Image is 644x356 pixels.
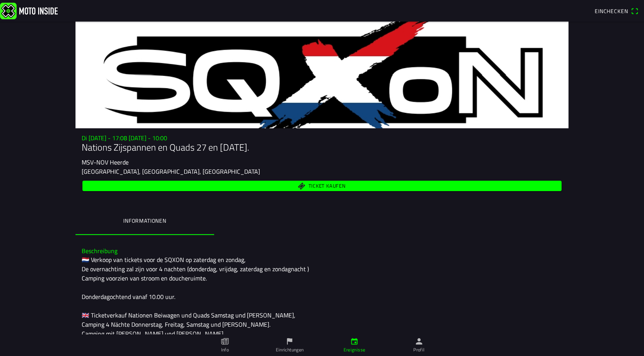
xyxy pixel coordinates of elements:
ion-label: Profil [413,346,424,353]
h1: Nations Zijspannen en Quads 27 en [DATE]. [82,142,562,153]
ion-text: [GEOGRAPHIC_DATA], [GEOGRAPHIC_DATA], [GEOGRAPHIC_DATA] [82,167,260,176]
ion-icon: Kalender [350,337,359,346]
ion-icon: Papier [221,337,229,346]
ion-label: Einrichtungen [276,346,304,353]
ion-text: MSV-NOV Heerde [82,158,129,167]
ion-label: Info [221,346,229,353]
ion-label: Ereignisse [344,346,366,353]
span: Ticket kaufen [309,183,346,188]
ion-icon: Flagge [285,337,294,346]
span: Einchecken [595,7,628,15]
ion-icon: Person [415,337,423,346]
h3: Di [DATE] - 17:08 [DATE] - 10:00 [82,134,562,142]
ion-label: Informationen [123,217,166,225]
a: EincheckenQR-Scanner [591,4,642,17]
h3: Beschreibung [82,247,562,255]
